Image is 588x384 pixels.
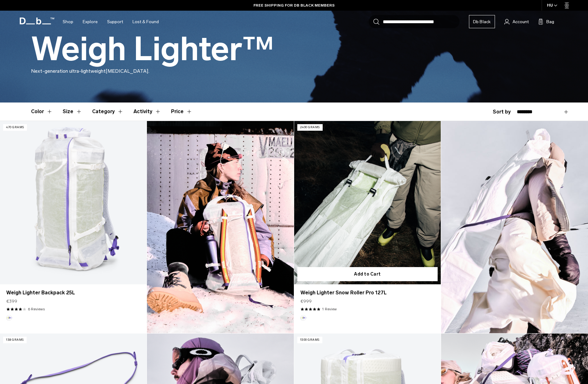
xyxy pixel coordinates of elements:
a: Support [107,11,123,33]
a: Weigh Lighter Snow Roller Pro 127L [300,289,434,297]
span: Account [513,18,529,25]
a: FREE SHIPPING FOR DB BLACK MEMBERS [253,3,335,8]
span: Bag [546,18,554,25]
a: Lost & Found [133,11,159,33]
a: Weigh Lighter Backpack 25L [6,289,140,297]
button: Toggle Filter [92,103,123,121]
a: Account [504,18,529,25]
button: Toggle Filter [133,103,161,121]
a: 1 reviews [322,306,337,312]
a: Db Black [469,15,495,28]
span: €999 [300,298,312,305]
p: 1300 grams [297,337,322,343]
span: €399 [6,298,17,305]
img: Content block image [441,121,588,333]
p: 138 grams [3,337,27,343]
a: Explore [83,11,98,33]
a: 6 reviews [28,306,45,312]
p: 470 grams [3,124,27,131]
h1: Weigh Lighter™ [31,31,274,67]
button: Toggle Price [171,103,192,121]
button: Toggle Filter [63,103,82,121]
nav: Main Navigation [58,11,164,33]
a: Shop [63,11,73,33]
p: 2400 grams [297,124,323,131]
button: Toggle Filter [31,103,53,121]
span: [MEDICAL_DATA]. [106,68,149,74]
span: Next-generation ultra-lightweight [31,68,106,74]
button: Aurora [6,315,12,321]
a: Weigh Lighter Snow Roller Pro 127L [294,121,441,284]
button: Bag [538,18,554,25]
img: Content block image [147,121,294,333]
button: Aurora [300,315,306,321]
button: Add to Cart [297,267,438,281]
